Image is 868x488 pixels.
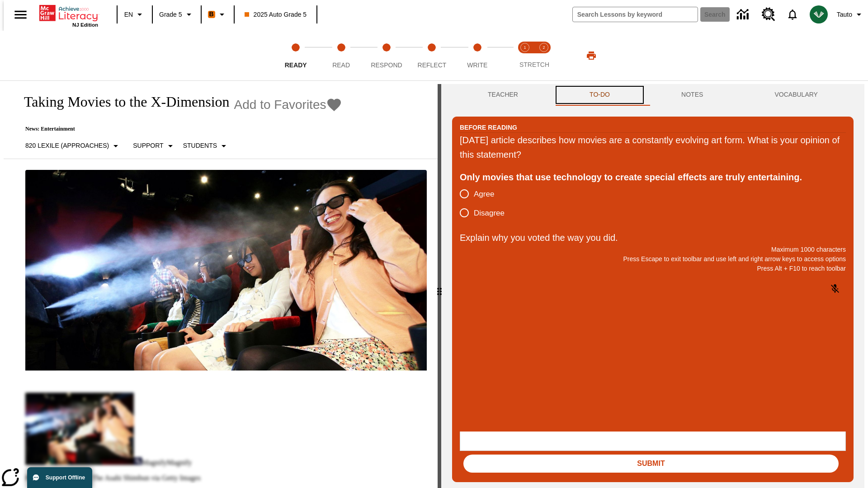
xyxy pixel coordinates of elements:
[452,84,854,106] div: Instructional Panel Tabs
[460,133,846,162] div: [DATE] article describes how movies are a constantly evolving art form. What is your opinion of t...
[519,61,549,68] span: STRETCH
[245,10,307,19] span: 2025 Auto Grade 5
[646,84,739,106] button: NOTES
[156,6,198,23] button: Grade: Grade 5, Select a grade
[133,141,163,150] p: Support
[824,278,846,300] button: Click to activate and allow voice recognition
[463,455,839,473] button: Submit
[460,230,846,245] p: Explain why you voted the way you did.
[577,47,606,64] button: Print
[371,61,402,69] span: Respond
[451,31,504,80] button: Write step 5 of 5
[810,5,828,23] img: avatar image
[234,97,343,113] button: Add to Favorites - Taking Movies to the X-Dimension
[833,6,868,23] button: Profile/Settings
[542,45,545,50] text: 2
[7,1,34,28] button: Open side menu
[837,10,852,19] span: Tauto
[781,3,804,26] a: Notifications
[204,6,231,23] button: Boost Class color is orange. Change class color
[460,264,846,273] p: Press Alt + F10 to reach toolbar
[234,98,326,112] span: Add to Favorites
[441,84,864,488] div: activity
[124,10,133,19] span: EN
[360,31,413,80] button: Respond step 3 of 5
[14,126,342,132] p: News: Entertainment
[406,31,458,80] button: Reflect step 4 of 5
[269,31,322,80] button: Ready step 1 of 5
[22,138,125,154] button: Select Lexile, 820 Lexile (Approaches)
[332,61,350,69] span: Read
[120,6,149,23] button: Language: EN, Select a language
[452,84,554,106] button: Teacher
[25,170,427,371] img: Panel in front of the seats sprays water mist to the happy audience at a 4DX-equipped theater.
[524,45,526,50] text: 1
[731,2,756,27] a: Data Center
[474,207,505,219] span: Disagree
[4,7,132,15] body: Explain why you voted the way you did. Maximum 1000 characters Press Alt + F10 to reach toolbar P...
[315,31,367,80] button: Read step 2 of 5
[804,3,833,26] button: Select a new avatar
[474,188,494,200] span: Agree
[27,467,92,488] button: Support Offline
[739,84,854,106] button: VOCABULARY
[460,254,846,264] p: Press Escape to exit toolbar and use left and right arrow keys to access options
[460,184,512,222] div: poll
[46,474,85,481] span: Support Offline
[554,84,646,106] button: TO-DO
[25,141,109,150] p: 820 Lexile (Approaches)
[14,94,230,110] h1: Taking Movies to the X-Dimension
[460,122,517,132] h2: Before Reading
[418,61,447,69] span: Reflect
[512,31,538,80] button: Stretch Read step 1 of 2
[159,10,182,19] span: Grade 5
[4,84,438,483] div: reading
[460,170,846,184] div: Only movies that use technology to create special effects are truly entertaining.
[460,245,846,254] p: Maximum 1000 characters
[531,31,557,80] button: Stretch Respond step 2 of 2
[39,3,98,28] div: Home
[183,141,217,150] p: Students
[179,138,233,154] button: Select Student
[573,7,698,22] input: search field
[438,84,441,488] div: Press Enter or Spacebar and then press right and left arrow keys to move the slider
[209,9,214,20] span: B
[72,22,98,28] span: NJ Edition
[756,2,781,27] a: Resource Center, Will open in new tab
[129,138,179,154] button: Scaffolds, Support
[285,61,307,69] span: Ready
[467,61,487,69] span: Write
